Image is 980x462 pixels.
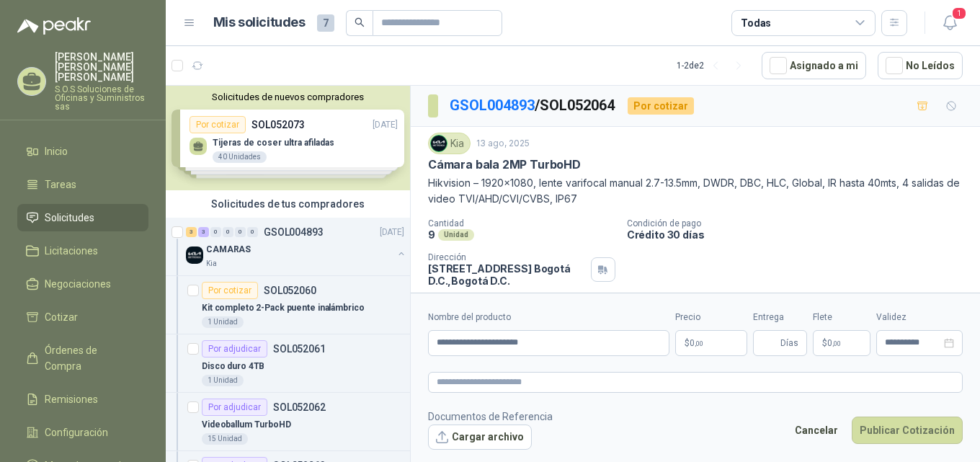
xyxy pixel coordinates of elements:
[450,97,535,114] a: GSOL004893
[210,227,221,237] div: 0
[17,237,148,265] a: Licitaciones
[17,138,148,165] a: Inicio
[45,210,94,226] span: Solicitudes
[827,339,841,347] span: 0
[428,218,615,228] p: Cantidad
[17,303,148,331] a: Cotizar
[206,243,251,257] p: CAMARAS
[428,252,585,262] p: Dirección
[45,342,135,374] span: Órdenes de Compra
[428,311,669,324] label: Nombre del producto
[45,391,98,407] span: Remisiones
[675,330,747,356] p: $0,00
[186,223,407,270] a: 3 3 0 0 0 0 GSOL004893[DATE] Company LogoCAMARASKia
[17,17,91,35] img: Logo peakr
[675,311,747,324] label: Precio
[780,331,798,355] span: Días
[428,157,581,172] p: Cámara bala 2MP TurboHD
[627,228,974,241] p: Crédito 30 días
[55,85,148,111] p: S.O.S Soluciones de Oficinas y Suministros sas
[317,14,334,32] span: 7
[627,218,974,228] p: Condición de pago
[428,228,435,241] p: 9
[202,316,244,328] div: 1 Unidad
[264,285,316,296] p: SOL052060
[17,171,148,198] a: Tareas
[17,337,148,380] a: Órdenes de Compra
[428,409,553,425] p: Documentos de Referencia
[223,227,233,237] div: 0
[186,246,203,264] img: Company Logo
[951,6,967,20] span: 1
[355,17,365,27] span: search
[202,360,264,373] p: Disco duro 4TB
[202,418,291,432] p: Videoballum TurboHD
[55,52,148,82] p: [PERSON_NAME] [PERSON_NAME] [PERSON_NAME]
[822,339,827,347] span: $
[428,133,471,154] div: Kia
[202,433,248,445] div: 15 Unidad
[247,227,258,237] div: 0
[852,417,963,444] button: Publicar Cotización
[438,229,474,241] div: Unidad
[428,262,585,287] p: [STREET_ADDRESS] Bogotá D.C. , Bogotá D.C.
[431,136,447,151] img: Company Logo
[813,311,870,324] label: Flete
[753,311,807,324] label: Entrega
[202,399,267,416] div: Por adjudicar
[186,227,197,237] div: 3
[762,52,866,79] button: Asignado a mi
[45,177,76,192] span: Tareas
[677,54,750,77] div: 1 - 2 de 2
[166,276,410,334] a: Por cotizarSOL052060Kit completo 2-Pack puente inalámbrico1 Unidad
[787,417,846,444] button: Cancelar
[428,175,963,207] p: Hikvision – 1920x1080, lente varifocal manual 2.7-13.5mm, DWDR, DBC, HLC, Global, IR hasta 40mts,...
[17,386,148,413] a: Remisiones
[171,92,404,102] button: Solicitudes de nuevos compradores
[45,243,98,259] span: Licitaciones
[166,86,410,190] div: Solicitudes de nuevos compradoresPor cotizarSOL052073[DATE] Tijeras de coser ultra afiladas40 Uni...
[45,425,108,440] span: Configuración
[202,375,244,386] div: 1 Unidad
[476,137,530,151] p: 13 ago, 2025
[17,270,148,298] a: Negociaciones
[206,258,217,270] p: Kia
[450,94,616,117] p: / SOL052064
[690,339,703,347] span: 0
[273,344,326,354] p: SOL052061
[876,311,963,324] label: Validez
[832,339,841,347] span: ,00
[198,227,209,237] div: 3
[17,419,148,446] a: Configuración
[17,204,148,231] a: Solicitudes
[45,309,78,325] span: Cotizar
[273,402,326,412] p: SOL052062
[45,276,111,292] span: Negociaciones
[380,226,404,239] p: [DATE]
[213,12,306,33] h1: Mis solicitudes
[428,425,532,450] button: Cargar archivo
[628,97,694,115] div: Por cotizar
[45,143,68,159] span: Inicio
[937,10,963,36] button: 1
[741,15,771,31] div: Todas
[235,227,246,237] div: 0
[695,339,703,347] span: ,00
[264,227,324,237] p: GSOL004893
[166,393,410,451] a: Por adjudicarSOL052062Videoballum TurboHD15 Unidad
[166,334,410,393] a: Por adjudicarSOL052061Disco duro 4TB1 Unidad
[878,52,963,79] button: No Leídos
[166,190,410,218] div: Solicitudes de tus compradores
[202,301,364,315] p: Kit completo 2-Pack puente inalámbrico
[202,282,258,299] div: Por cotizar
[813,330,870,356] p: $ 0,00
[202,340,267,357] div: Por adjudicar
